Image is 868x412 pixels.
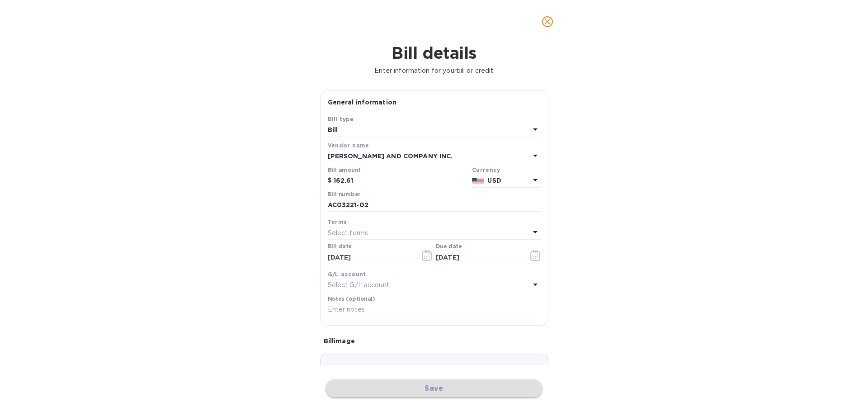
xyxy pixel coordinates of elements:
b: Bill [328,126,338,133]
label: Bill number [328,192,360,197]
label: Notes (optional) [328,296,375,302]
input: $ Enter bill amount [334,174,468,188]
label: Due date [436,244,462,250]
b: Terms [328,218,347,225]
button: close [537,11,558,33]
b: General information [328,99,397,106]
b: Currency [472,166,500,173]
b: USD [487,177,501,184]
input: Due date [436,251,521,264]
p: Bill image [324,336,545,346]
div: $ [328,174,334,188]
b: Vendor name [328,142,369,149]
input: Enter bill number [328,199,541,212]
b: [PERSON_NAME] AND COMPANY INC. [328,152,453,160]
img: USD [472,178,484,184]
h1: Bill details [7,43,861,62]
b: G/L account [328,271,366,278]
input: Enter notes [328,303,541,317]
label: Bill amount [328,167,360,173]
b: Bill type [328,116,354,123]
label: Bill date [328,244,352,250]
p: Select G/L account [328,280,389,290]
input: Select date [328,251,413,264]
p: Select terms [328,228,368,238]
p: Enter information for your bill or credit [7,66,861,76]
